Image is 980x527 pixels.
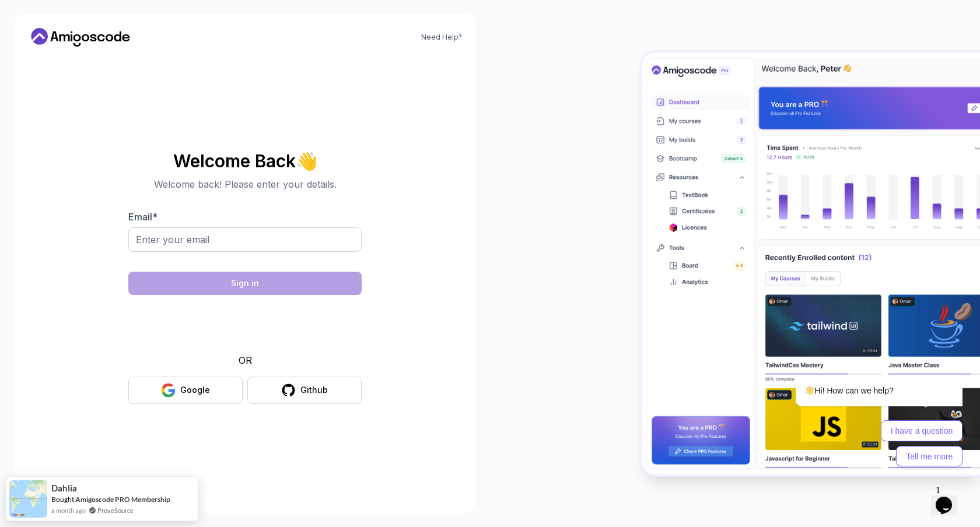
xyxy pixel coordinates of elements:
[51,483,77,493] span: Dahlia
[239,353,252,367] p: OR
[231,277,259,289] div: Sign in
[51,495,74,504] span: Bought
[157,302,333,346] iframe: Widget containing checkbox for hCaptcha security challenge
[300,384,328,396] div: Github
[295,151,317,170] span: 👋
[128,227,362,252] input: Enter your email
[128,177,362,191] p: Welcome back! Please enter your details.
[28,28,133,47] a: Home link
[247,377,362,404] button: Github
[931,480,968,515] iframe: chat widget
[128,152,362,170] h2: Welcome Back
[9,480,47,518] img: provesource social proof notification image
[758,269,968,475] iframe: chat widget
[97,505,134,515] a: ProveSource
[128,377,243,404] button: Google
[51,505,86,515] span: a month ago
[75,495,170,504] a: Amigoscode PRO Membership
[421,33,462,42] a: Need Help?
[128,211,157,223] label: Email *
[128,272,362,295] button: Sign in
[180,384,210,396] div: Google
[642,52,980,474] img: Amigoscode Dashboard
